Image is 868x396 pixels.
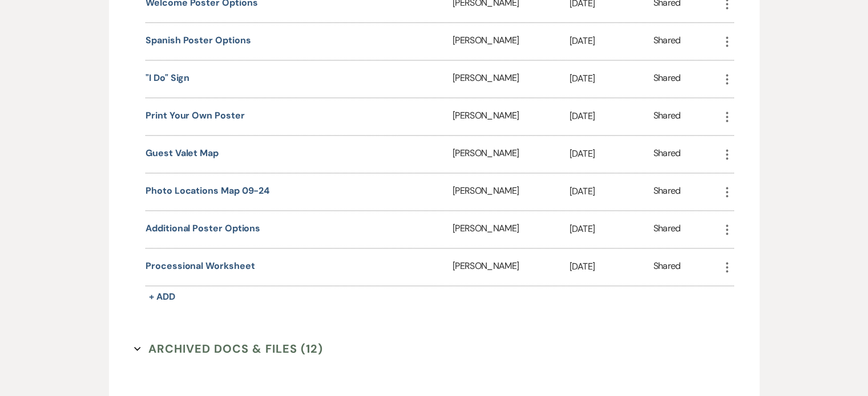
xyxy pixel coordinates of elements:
p: [DATE] [570,34,653,48]
div: [PERSON_NAME] [453,211,570,248]
div: Shared [653,222,681,237]
div: [PERSON_NAME] [453,98,570,135]
button: "I Do" Sign [146,71,189,85]
div: Shared [653,259,681,275]
div: [PERSON_NAME] [453,60,570,97]
button: + Add [146,289,179,305]
div: [PERSON_NAME] [453,173,570,210]
div: [PERSON_NAME] [453,136,570,173]
button: Photo Locations Map 09-24 [146,184,269,198]
button: Archived Docs & Files (12) [134,340,323,357]
p: [DATE] [570,71,653,86]
div: [PERSON_NAME] [453,248,570,285]
div: Shared [653,184,681,199]
p: [DATE] [570,259,653,274]
div: Shared [653,109,681,124]
button: Processional Worksheet [146,259,255,273]
p: [DATE] [570,109,653,124]
p: [DATE] [570,184,653,199]
p: [DATE] [570,146,653,161]
div: Shared [653,146,681,162]
p: [DATE] [570,222,653,236]
button: Guest Valet Map [146,146,219,160]
button: Additional Poster Options [146,222,260,235]
button: Spanish Poster Options [146,34,251,47]
div: Shared [653,71,681,87]
span: + Add [149,291,175,303]
div: Shared [653,34,681,49]
button: Print Your Own Poster [146,109,244,123]
div: [PERSON_NAME] [453,23,570,60]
